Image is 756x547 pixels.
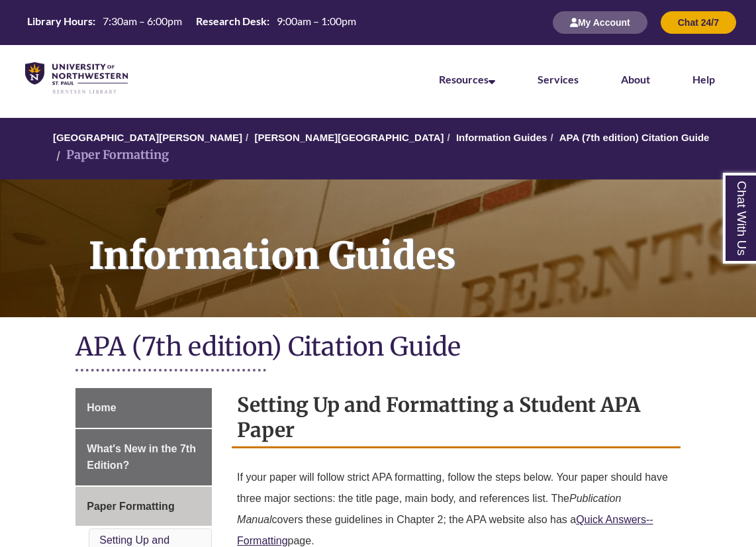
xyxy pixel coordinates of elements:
a: [PERSON_NAME][GEOGRAPHIC_DATA] [254,132,444,143]
a: Services [538,73,579,85]
a: Information Guides [456,132,547,143]
th: Research Desk: [191,14,271,28]
h1: Information Guides [74,179,756,300]
li: Paper Formatting [53,146,169,165]
span: 9:00am – 1:00pm [277,15,356,27]
span: Paper Formatting [87,501,174,512]
img: UNWSP Library Logo [25,62,128,95]
button: Chat 24/7 [661,11,736,34]
a: [GEOGRAPHIC_DATA][PERSON_NAME] [53,132,242,143]
a: Home [75,388,212,428]
a: My Account [553,17,647,28]
button: My Account [553,11,647,34]
a: APA (7th edition) Citation Guide [559,132,710,143]
span: 7:30am – 6:00pm [103,15,182,27]
a: Hours Today [22,14,361,32]
a: About [621,73,650,85]
table: Hours Today [22,14,361,30]
a: Paper Formatting [75,487,212,526]
th: Library Hours: [22,14,97,28]
span: What's New in the 7th Edition? [87,443,196,472]
h1: APA (7th edition) Citation Guide [75,330,681,366]
a: Resources [439,73,495,85]
a: Help [692,73,715,85]
a: What's New in the 7th Edition? [75,429,212,485]
span: Home [87,402,116,413]
h2: Setting Up and Formatting a Student APA Paper [232,388,681,448]
a: Chat 24/7 [661,17,736,28]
